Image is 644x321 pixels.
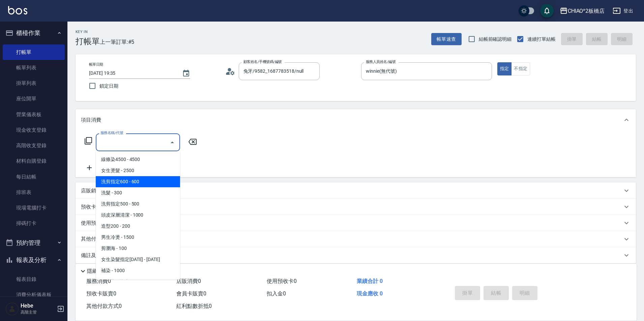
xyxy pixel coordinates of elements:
[540,4,554,18] button: save
[86,290,116,297] span: 預收卡販賣 0
[357,290,383,297] span: 現金應收 0
[86,278,111,284] span: 服務消費 0
[243,59,282,64] label: 顧客姓名/手機號碼/編號
[21,302,55,309] h5: Hebe
[76,231,636,247] div: 其他付款方式入金可用餘額: 0
[81,203,106,211] p: 預收卡販賣
[431,33,462,45] button: 帳單速查
[3,287,65,302] a: 消費分析儀表板
[3,251,65,269] button: 報表及分析
[176,303,212,309] span: 紅利點數折抵 0
[96,254,180,265] span: 女生染髮指定[DATE] - [DATE]
[89,68,175,79] input: YYYY/MM/DD hh:mm
[76,183,636,199] div: 店販銷售
[5,302,19,316] img: Person
[96,198,180,210] span: 洗剪指定500 - 500
[178,65,194,82] button: Choose date, selected date is 2025-10-14
[3,271,65,287] a: 報表目錄
[557,4,608,18] button: CHIAO^2板橋店
[96,265,180,276] span: 補染 - 1000
[76,215,636,231] div: 使用預收卡
[81,220,106,227] p: 使用預收卡
[21,309,55,315] p: 高階主管
[3,122,65,138] a: 現金收支登錄
[3,169,65,185] a: 每日結帳
[86,303,122,309] span: 其他付款方式 0
[3,24,65,42] button: 櫃檯作業
[527,36,556,43] span: 連續打單結帳
[8,6,27,14] img: Logo
[76,30,100,34] h2: Key In
[3,91,65,106] a: 座位開單
[3,185,65,200] a: 排班表
[96,187,180,198] span: 洗髮 - 300
[99,83,118,90] span: 鎖定日期
[96,176,180,187] span: 洗剪指定600 - 600
[3,153,65,169] a: 材料自購登錄
[89,62,103,67] label: 帳單日期
[81,187,101,194] p: 店販銷售
[96,276,180,287] span: 男生染髮指定 - 1500
[100,130,123,135] label: 服務名稱/代號
[3,75,65,91] a: 掛單列表
[267,278,297,284] span: 使用預收卡 0
[176,278,201,284] span: 店販消費 0
[96,221,180,232] span: 造型200 - 200
[81,252,106,259] p: 備註及來源
[610,5,636,17] button: 登出
[96,243,180,254] span: 剪瀏海 - 100
[76,109,636,131] div: 項目消費
[87,268,117,275] p: 隱藏業績明細
[267,290,286,297] span: 扣入金 0
[81,235,143,243] p: 其他付款方式
[76,37,100,46] h3: 打帳單
[96,210,180,221] span: 頭皮深層清潔 - 1000
[568,7,605,15] div: CHIAO^2板橋店
[96,165,180,176] span: 女生燙髮 - 2500
[366,59,396,64] label: 服務人員姓名/編號
[3,200,65,216] a: 現場電腦打卡
[96,154,180,165] span: 線條染4500 - 4500
[3,44,65,60] a: 打帳單
[357,278,383,284] span: 業績合計 0
[100,38,135,46] span: 上一筆訂單:#5
[3,138,65,153] a: 高階收支登錄
[76,199,636,215] div: 預收卡販賣
[3,216,65,231] a: 掃碼打卡
[511,62,530,75] button: 不指定
[176,290,206,297] span: 會員卡販賣 0
[81,117,101,124] p: 項目消費
[167,137,178,148] button: Close
[96,232,180,243] span: 男生冷燙 - 1500
[3,60,65,75] a: 帳單列表
[497,62,512,75] button: 指定
[479,36,512,43] span: 結帳前確認明細
[3,107,65,122] a: 營業儀表板
[76,247,636,263] div: 備註及來源
[3,234,65,252] button: 預約管理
